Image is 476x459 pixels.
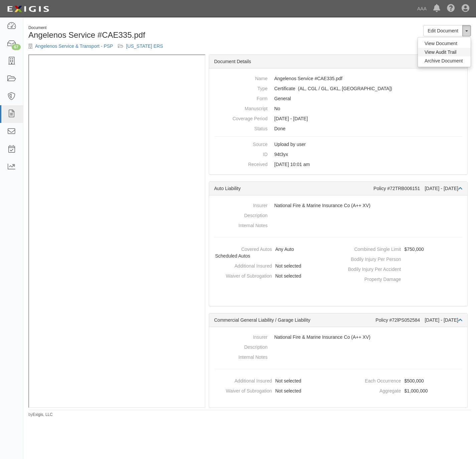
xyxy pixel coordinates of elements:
dd: $500,000 [341,376,465,386]
dt: Manuscript [214,104,268,112]
dd: Auto Liability Commercial General Liability / Garage Liability Garage Keepers Liability On-Hook [214,84,462,94]
dd: [DATE] - [DATE] [214,114,462,124]
dt: Aggregate [341,386,401,394]
a: AAA [414,2,430,15]
dt: Name [214,73,268,82]
dt: Internal Notes [214,220,268,229]
dt: Form [214,94,268,102]
dt: Insurer [214,332,268,340]
a: View Document [418,39,471,48]
a: [US_STATE] ERS [126,43,163,49]
dd: [DATE] 10:01 am [214,159,462,169]
i: Help Center - Complianz [447,5,455,13]
dt: Coverage Period [214,114,268,122]
dd: 94t3yx [214,149,462,159]
dd: Done [214,124,462,134]
a: Archive Document [418,56,471,65]
small: by [28,412,53,418]
dd: National Fire & Marine Insurance Co (A++ XV) [214,200,462,210]
dd: Angelenos Service #CAE335.pdf [214,73,462,84]
div: Commercial General Liability / Garage Liability [214,317,375,323]
dt: Received [214,159,268,168]
h1: Angelenos Service #CAE335.pdf [28,31,245,39]
dd: $750,000 [341,244,465,254]
dt: Insurer [214,200,268,209]
dd: Not selected [212,386,336,396]
dd: Any Auto, Scheduled Autos [212,244,336,261]
dd: Not selected [212,261,336,271]
dt: Type [214,84,268,92]
dt: Waiver of Subrogation [212,386,272,394]
dd: Not selected [212,271,336,281]
a: Angelenos Service & Transport - PSP [35,43,113,49]
a: View Audit Trail [418,48,471,56]
dt: Description [214,342,268,350]
div: Policy #72TRB006151 [DATE] - [DATE] [373,185,462,192]
div: Document Details [209,55,467,68]
a: Exigis, LLC [33,412,53,417]
dt: Each Occurrence [341,376,401,384]
div: Auto Liability [214,185,373,192]
dt: Additional Insured [212,261,272,269]
dt: Property Damage [341,274,401,283]
dt: Waiver of Subrogation [212,271,272,279]
dt: Bodily Injury Per Accident [341,264,401,273]
dt: ID [214,149,268,158]
a: Edit Document [423,25,463,36]
dt: Covered Autos [212,244,272,253]
div: 67 [12,44,21,50]
dt: Internal Notes [214,352,268,360]
dd: Upload by user [214,139,462,149]
dd: $1,000,000 [341,386,465,396]
dd: General [214,94,462,104]
dt: Bodily Injury Per Person [341,254,401,263]
dd: National Fire & Marine Insurance Co (A++ XV) [214,332,462,342]
dt: Additional Insured [212,376,272,384]
dt: Description [214,210,268,219]
div: Document [28,25,245,31]
dt: Source [214,139,268,148]
dt: Status [214,124,268,132]
dt: Combined Single Limit [341,244,401,253]
img: logo-5460c22ac91f19d4615b14bd174203de0afe785f0fc80cf4dbbc73dc1793850b.png [5,3,51,15]
div: Policy #72lPS052584 [DATE] - [DATE] [375,317,462,323]
dd: Not selected [212,376,336,386]
dd: No [214,104,462,114]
